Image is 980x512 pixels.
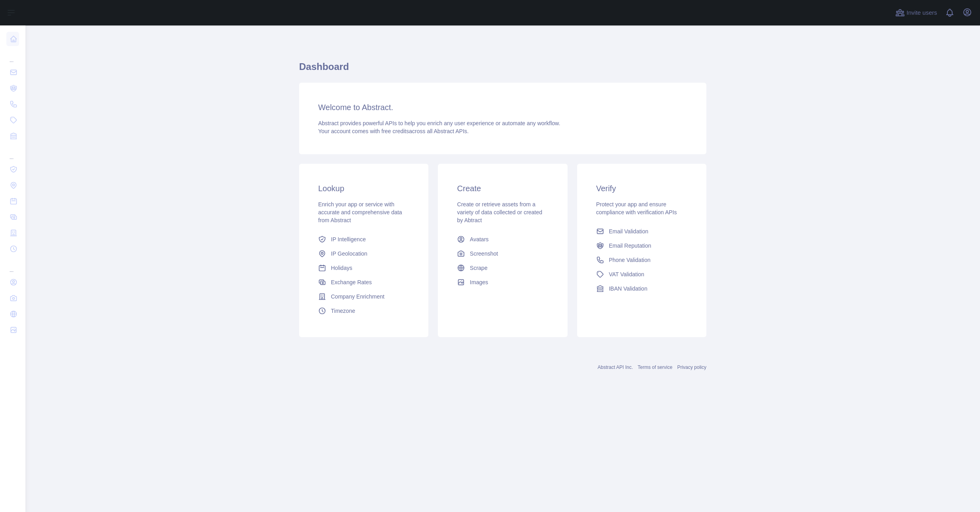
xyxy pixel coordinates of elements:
[331,250,367,258] span: IP Geolocation
[609,285,647,293] span: IBAN Validation
[598,365,633,370] a: Abstract API Inc.
[299,60,706,80] h1: Dashboard
[331,293,385,301] span: Company Enrichment
[454,232,551,246] a: Avatars
[470,235,488,243] span: Avatars
[454,275,551,289] a: Images
[470,278,488,286] span: Images
[331,307,355,315] span: Timezone
[6,48,19,64] div: ...
[454,246,551,261] a: Screenshot
[331,235,366,243] span: IP Intelligence
[609,270,644,278] span: VAT Validation
[470,264,487,272] span: Scrape
[457,201,542,223] span: Create or retrieve assets from a variety of data collected or created by Abtract
[677,365,706,370] a: Privacy policy
[609,242,651,250] span: Email Reputation
[315,275,412,289] a: Exchange Rates
[318,102,687,113] h3: Welcome to Abstract.
[315,246,412,261] a: IP Geolocation
[593,253,690,267] a: Phone Validation
[318,120,560,126] span: Abstract provides powerful APIs to help you enrich any user experience or automate any workflow.
[596,201,677,215] span: Protect your app and ensure compliance with verification APIs
[318,183,409,194] h3: Lookup
[894,6,939,19] button: Invite users
[593,239,690,253] a: Email Reputation
[609,256,651,264] span: Phone Validation
[315,304,412,318] a: Timezone
[318,201,402,223] span: Enrich your app or service with accurate and comprehensive data from Abstract
[609,227,648,235] span: Email Validation
[470,250,498,258] span: Screenshot
[331,264,352,272] span: Holidays
[318,128,469,134] span: Your account comes with across all Abstract APIs.
[457,183,548,194] h3: Create
[906,8,937,17] span: Invite users
[331,278,372,286] span: Exchange Rates
[381,128,409,134] span: free credits
[315,232,412,246] a: IP Intelligence
[6,145,19,161] div: ...
[454,261,551,275] a: Scrape
[593,224,690,239] a: Email Validation
[596,183,687,194] h3: Verify
[315,289,412,304] a: Company Enrichment
[6,258,19,273] div: ...
[593,281,690,296] a: IBAN Validation
[593,267,690,281] a: VAT Validation
[638,365,672,370] a: Terms of service
[315,261,412,275] a: Holidays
